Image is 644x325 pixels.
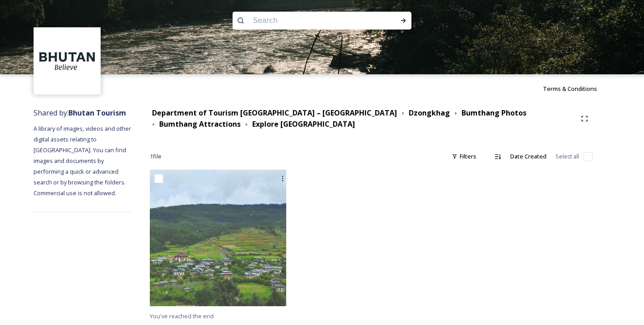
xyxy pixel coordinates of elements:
strong: Bumthang Attractions [159,119,241,129]
span: Select all [555,152,579,161]
span: 1 file [150,152,161,161]
div: Filters [447,148,481,165]
a: Terms & Conditions [543,83,610,94]
img: Ura1.jpg [150,170,286,306]
span: You've reached the end [150,312,214,320]
span: A library of images, videos and other digital assets relating to [GEOGRAPHIC_DATA]. You can find ... [34,124,132,197]
strong: Bhutan Tourism [68,108,126,118]
img: BT_Logo_BB_Lockup_CMYK_High%2520Res.jpg [35,29,100,94]
strong: Department of Tourism [GEOGRAPHIC_DATA] – [GEOGRAPHIC_DATA] [152,108,397,118]
span: Terms & Conditions [543,85,597,93]
input: Search [249,11,371,30]
span: Shared by: [34,108,126,118]
strong: Bumthang Photos [462,108,526,118]
strong: Dzongkhag [409,108,450,118]
strong: Explore [GEOGRAPHIC_DATA] [252,119,355,129]
div: Date Created [506,148,551,165]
